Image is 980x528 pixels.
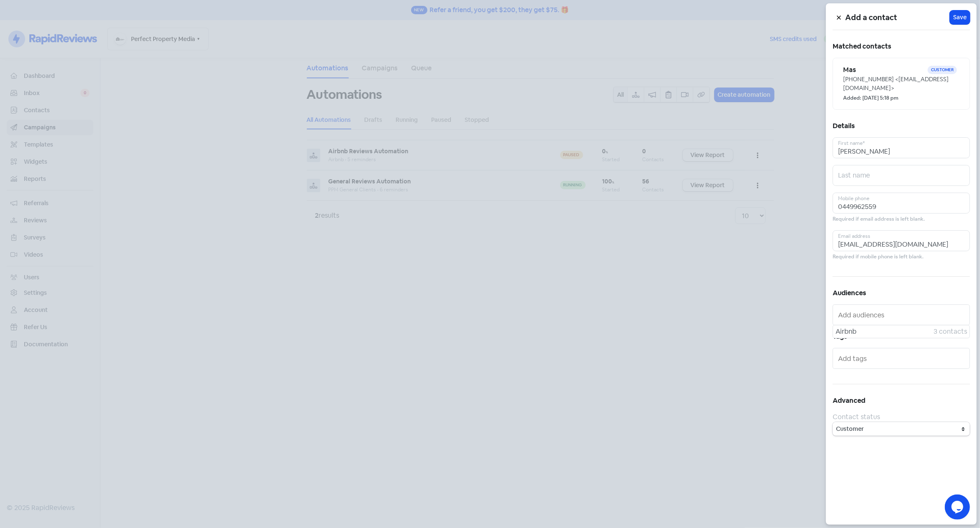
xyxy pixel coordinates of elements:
iframe: chat widget [945,495,972,520]
input: Mobile phone [833,193,970,214]
a: MasCustomer[PHONE_NUMBER] <[EMAIL_ADDRESS][DOMAIN_NAME]>Added: [DATE] 5:18 pm [833,58,970,110]
input: Add tags [838,352,966,365]
small: Required if mobile phone is left blank. [833,253,923,261]
span: 3 contacts [934,327,967,337]
h5: Audiences [833,287,970,299]
span: Save [953,13,967,22]
h5: Details [833,120,970,132]
input: First name [833,137,970,158]
h6: Mas [843,65,928,75]
div: Contact status [833,412,970,422]
h5: Matched contacts [833,40,970,53]
small: Added: [DATE] 5:18 pm [843,94,898,102]
button: Save [950,10,970,24]
input: Add audiences [838,308,966,322]
div: [PHONE_NUMBER] <[EMAIL_ADDRESS][DOMAIN_NAME]> [843,75,959,93]
span: Customer [928,66,957,74]
span: Airbnb [836,327,934,337]
small: Required if email address is left blank. [833,215,925,223]
input: Last name [833,165,970,186]
input: Email address [833,230,970,251]
h5: Add a contact [845,11,950,24]
h5: Advanced [833,394,970,407]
